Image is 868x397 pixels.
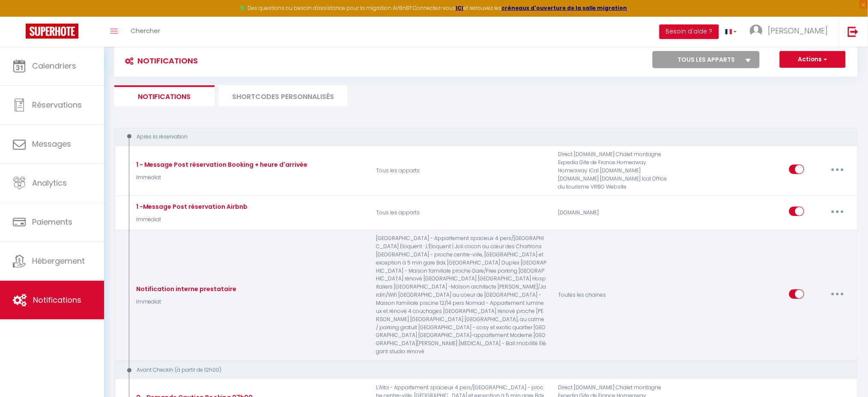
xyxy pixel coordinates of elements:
[371,200,553,225] p: Tous les apparts
[32,99,82,110] span: Réservations
[501,4,627,12] a: créneaux d'ouverture de la salle migration
[32,217,72,227] span: Paiements
[124,17,167,47] a: Chercher
[552,200,674,225] div: [DOMAIN_NAME]
[121,51,198,70] h3: Notifications
[552,235,674,356] div: Toutes les chaines
[131,26,160,35] span: Chercher
[122,366,835,374] div: Avant Checkin (à partir de 12h00)
[33,295,81,305] span: Notifications
[219,85,347,106] li: SHORTCODES PERSONNALISÉS
[780,51,846,68] button: Actions
[552,150,674,191] div: Direct [DOMAIN_NAME] Chalet montagne Expedia Gite de France Homeaway Homeaway iCal [DOMAIN_NAME] ...
[659,24,719,39] button: Besoin d'aide ?
[114,85,215,106] li: Notifications
[371,150,553,191] p: Tous les apparts
[134,160,308,169] div: 1 - Message Post réservation Booking + heure d'arrivée
[32,60,76,71] span: Calendriers
[750,24,763,37] img: ...
[768,25,828,36] span: [PERSON_NAME]
[456,4,463,12] a: ICI
[26,24,78,39] img: Super Booking
[32,256,85,266] span: Hébergement
[7,3,33,29] button: Ouvrir le widget de chat LiveChat
[743,17,839,47] a: ... [PERSON_NAME]
[371,235,553,356] p: [GEOGRAPHIC_DATA] - Appartement spacieux 4 pers/[GEOGRAPHIC_DATA] Éloquent · L’Éloquent | Joli co...
[134,202,248,211] div: 1 -Message Post réservation Airbnb
[134,174,308,182] p: Immédiat
[134,284,237,294] div: Notification interne prestataire
[134,216,248,224] p: Immédiat
[32,177,67,188] span: Analytics
[32,138,71,149] span: Messages
[134,298,237,306] p: Immédiat
[122,133,835,141] div: Après la réservation
[848,26,859,37] img: logout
